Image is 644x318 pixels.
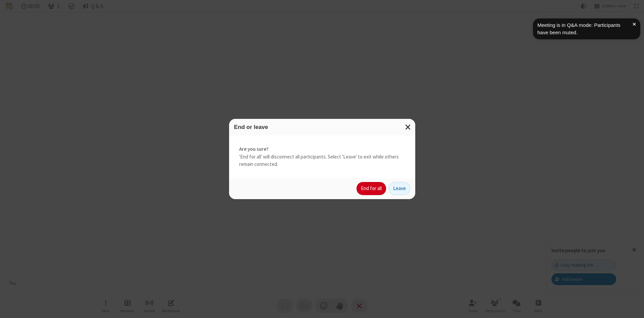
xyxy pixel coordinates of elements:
strong: Are you sure? [239,145,405,153]
button: Close modal [401,119,415,135]
button: Leave [389,182,410,195]
button: End for all [357,182,386,195]
div: Meeting is in Q&A mode: Participants have been muted. [537,21,633,37]
div: 'End for all' will disconnect all participants. Select 'Leave' to exit while others remain connec... [229,135,415,178]
h3: End or leave [234,124,410,130]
